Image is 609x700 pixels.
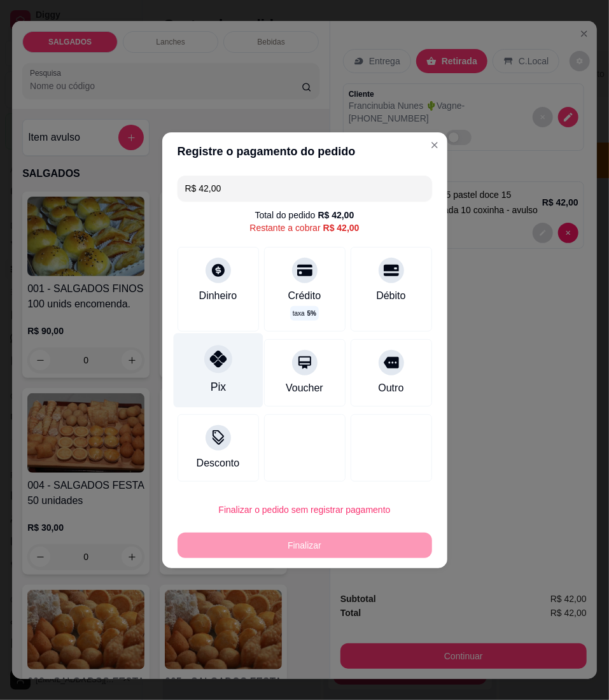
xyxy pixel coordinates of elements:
[323,221,360,234] div: R$ 42,00
[162,132,447,171] header: Registre o pagamento do pedido
[255,209,354,221] div: Total do pedido
[424,135,445,155] button: Close
[286,381,323,396] div: Voucher
[197,456,240,471] div: Desconto
[185,176,424,201] input: Ex.: hambúrguer de cordeiro
[178,497,432,522] button: Finalizar o pedido sem registrar pagamento
[318,209,354,221] div: R$ 42,00
[199,288,237,304] div: Dinheiro
[376,288,405,304] div: Débito
[288,288,321,304] div: Crédito
[249,221,359,234] div: Restante a cobrar
[293,309,316,318] p: taxa
[378,381,403,396] div: Outro
[210,379,225,395] div: Pix
[307,309,316,318] span: 5 %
